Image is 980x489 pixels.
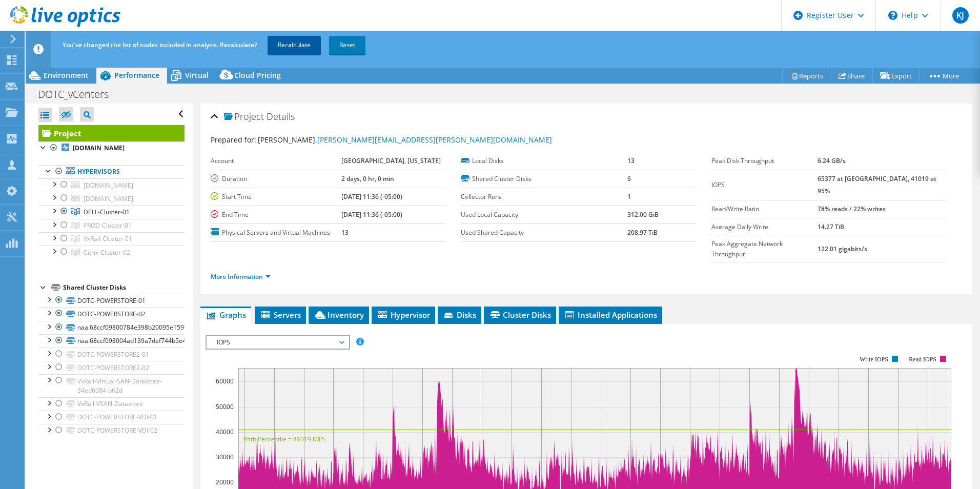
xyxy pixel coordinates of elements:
[341,228,349,237] b: 13
[212,336,343,349] span: IOPS
[711,156,818,166] label: Peak Disk Throughput
[627,192,631,201] b: 1
[216,478,234,486] text: 20000
[920,68,967,84] a: More
[564,310,657,320] span: Installed Applications
[38,232,185,246] a: VxRail-Cluster-01
[38,321,185,334] a: naa.68ccf09800784e398b20095e1599fc89
[711,239,818,259] label: Peak Aggregate Network Throughput
[38,192,185,205] a: [DOMAIN_NAME]
[711,204,818,214] label: Read/Write Ratio
[341,192,402,201] b: [DATE] 11:36 (-05:00)
[627,228,658,237] b: 208.97 TiB
[627,210,659,219] b: 312.00 GiB
[831,68,873,84] a: Share
[84,194,133,203] span: [DOMAIN_NAME]
[711,222,818,232] label: Average Daily Write
[377,310,430,320] span: Hypervisor
[38,307,185,320] a: DOTC-POWERSTORE-02
[84,248,130,257] span: Citrix-Cluster-02
[33,89,125,100] h1: DOTC_vCenters
[211,174,341,184] label: Duration
[84,234,132,243] span: VxRail-Cluster-01
[317,135,552,145] a: [PERSON_NAME][EMAIL_ADDRESS][PERSON_NAME][DOMAIN_NAME]
[341,210,402,219] b: [DATE] 11:36 (-05:00)
[38,411,185,424] a: DOTC-POWERSTORE-VDI-01
[243,435,326,443] text: 95th Percentile = 41019 IOPS
[234,70,281,80] span: Cloud Pricing
[952,7,969,24] span: KJ
[461,228,627,238] label: Used Shared Capacity
[84,181,133,190] span: [DOMAIN_NAME]
[872,68,920,84] a: Export
[818,222,844,231] b: 14.27 TiB
[38,178,185,192] a: [DOMAIN_NAME]
[489,310,551,320] span: Cluster Disks
[206,310,246,320] span: Graphs
[38,334,185,348] a: naa.68ccf098004ad139a7def744b5e448b7
[268,36,321,54] a: Recalculate
[818,244,867,253] b: 122.01 gigabits/s
[38,397,185,411] a: VxRail-VSAN-Datastore
[260,310,301,320] span: Servers
[38,141,185,155] a: [DOMAIN_NAME]
[329,36,365,54] a: Reset
[84,221,132,230] span: PROD-Cluster-01
[461,192,627,202] label: Collector Runs
[314,310,364,320] span: Inventory
[211,210,341,220] label: End Time
[38,348,185,361] a: DOTC-POWERSTORE2-01
[44,70,89,80] span: Environment
[38,125,185,141] a: Project
[216,377,234,385] text: 60000
[341,174,394,183] b: 2 days, 0 hr, 0 min
[38,165,185,178] a: Hypervisors
[73,144,125,152] b: [DOMAIN_NAME]
[211,156,341,166] label: Account
[461,210,627,220] label: Used Local Capacity
[114,70,159,80] span: Performance
[38,374,185,397] a: VxRail-Virtual-SAN-Datastore-34ed6084-b62d
[38,246,185,259] a: Citrix-Cluster-02
[38,294,185,307] a: DOTC-POWERSTORE-01
[63,281,185,294] div: Shared Cluster Disks
[258,135,552,145] span: [PERSON_NAME],
[63,40,257,49] span: You've changed the list of nodes included in analysis. Recalculate?
[38,205,185,218] a: DELL-Cluster-01
[782,68,831,84] a: Reports
[818,205,886,213] b: 78% reads / 22% writes
[38,361,185,374] a: DOTC-POWERSTORE2-02
[211,272,271,281] a: More Information
[443,310,476,320] span: Disks
[627,174,631,183] b: 6
[216,453,234,461] text: 30000
[211,228,341,238] label: Physical Servers and Virtual Machines
[224,112,264,122] span: Project
[818,174,936,195] b: 65377 at [GEOGRAPHIC_DATA], 41019 at 95%
[211,135,256,145] label: Prepared for:
[461,156,627,166] label: Local Disks
[267,110,295,123] span: Details
[909,356,936,363] text: Read IOPS
[216,402,234,411] text: 50000
[84,208,130,216] span: DELL-Cluster-01
[860,356,888,363] text: Write IOPS
[341,156,441,165] b: [GEOGRAPHIC_DATA], [US_STATE]
[38,219,185,232] a: PROD-Cluster-01
[461,174,627,184] label: Shared Cluster Disks
[888,11,897,20] svg: \n
[216,427,234,436] text: 40000
[211,192,341,202] label: Start Time
[818,156,846,165] b: 6.24 GB/s
[185,70,209,80] span: Virtual
[627,156,635,165] b: 13
[711,180,818,190] label: IOPS
[38,424,185,437] a: DOTC-POWERSTORE-VDI-02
